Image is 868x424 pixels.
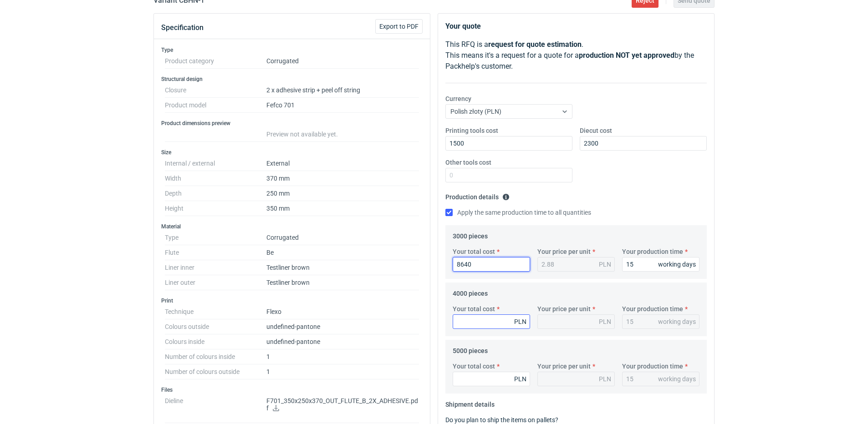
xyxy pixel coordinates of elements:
legend: 4000 pieces [453,286,488,297]
label: Your total cost [453,304,495,313]
label: Diecut cost [580,126,612,135]
div: PLN [514,374,526,384]
dt: Height [165,201,266,216]
dt: Dieline [165,394,266,423]
p: F701_350x250x370_OUT_FLUTE_B_2X_ADHESIVE.pdf [266,397,419,413]
dd: undefined-pantone [266,319,419,334]
dt: Width [165,171,266,186]
dt: Number of colours outside [165,364,266,379]
dd: Be [266,245,419,260]
dt: Liner inner [165,260,266,275]
dd: 350 mm [266,201,419,216]
input: 0 [580,136,707,151]
label: Apply the same production time to all quantities [445,208,591,217]
dt: Internal / external [165,156,266,171]
span: Preview not available yet. [266,131,338,138]
div: PLN [599,260,611,269]
span: Polish złoty (PLN) [450,108,501,115]
input: 0 [445,168,572,182]
dt: Colours inside [165,334,266,349]
h3: Print [161,297,423,304]
strong: request for quote estimation [488,40,582,49]
legend: Production details [445,190,510,201]
h3: Type [161,46,423,54]
dt: Type [165,230,266,245]
dt: Flute [165,245,266,260]
dd: Corrugated [266,54,419,69]
dd: 250 mm [266,186,419,201]
h3: Structural design [161,76,423,83]
dt: Liner outer [165,275,266,290]
dd: 1 [266,364,419,379]
dt: Number of colours inside [165,349,266,364]
dd: 370 mm [266,171,419,186]
label: Your price per unit [537,362,591,371]
dt: Product category [165,54,266,69]
label: Your total cost [453,247,495,256]
label: Currency [445,94,471,103]
label: Other tools cost [445,158,491,167]
label: Your production time [622,362,683,371]
strong: production NOT yet approved [579,51,674,60]
dd: Testliner brown [266,260,419,275]
label: Your price per unit [537,247,591,256]
strong: Your quote [445,22,481,30]
dd: Flexo [266,304,419,319]
dt: Technique [165,304,266,319]
dt: Colours outside [165,319,266,334]
label: Do you plan to ship the items on pallets? [445,416,558,424]
label: Your production time [622,304,683,313]
div: working days [658,260,696,269]
button: Specification [161,17,204,39]
p: This RFQ is a . This means it's a request for a quote for a by the Packhelp's customer. [445,39,707,72]
div: PLN [599,317,611,326]
legend: Shipment details [445,397,495,408]
h3: Size [161,149,423,156]
dd: 1 [266,349,419,364]
label: Your production time [622,247,683,256]
div: PLN [514,317,526,326]
label: Your total cost [453,362,495,371]
dd: undefined-pantone [266,334,419,349]
dt: Closure [165,83,266,98]
legend: 3000 pieces [453,229,488,240]
dt: Product model [165,98,266,113]
div: working days [658,374,696,384]
input: 0 [445,136,572,151]
dd: Corrugated [266,230,419,245]
h3: Product dimensions preview [161,120,423,127]
input: 0 [453,257,530,272]
dd: External [266,156,419,171]
h3: Files [161,386,423,394]
label: Printing tools cost [445,126,498,135]
span: Export to PDF [379,23,419,30]
div: working days [658,317,696,326]
dd: 2 x adhesive strip + peel off string [266,83,419,98]
input: 0 [622,257,700,272]
legend: 5000 pieces [453,343,488,354]
div: PLN [599,374,611,384]
label: Your price per unit [537,304,591,313]
button: Export to PDF [375,19,423,34]
dt: Depth [165,186,266,201]
h3: Material [161,223,423,230]
dd: Testliner brown [266,275,419,290]
dd: Fefco 701 [266,98,419,113]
